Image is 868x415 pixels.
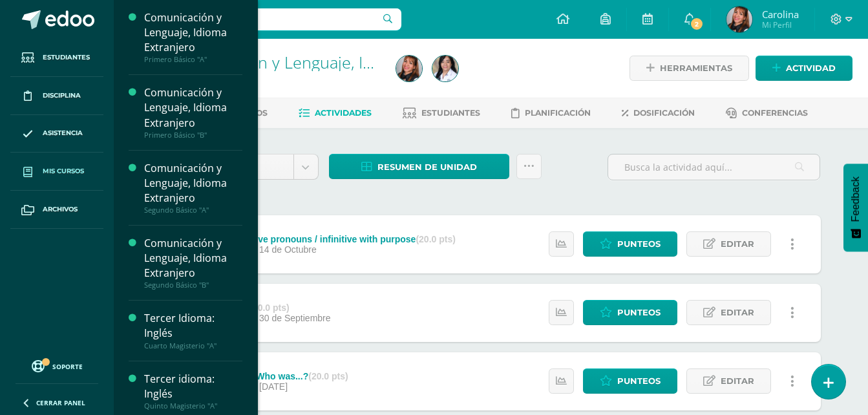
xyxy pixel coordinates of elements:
[163,51,489,73] a: Comunicación y Lenguaje, Idioma Extranjero
[786,56,836,80] span: Actividad
[43,52,90,63] span: Estudiantes
[259,381,288,392] span: [DATE]
[843,164,868,251] button: Feedback - Mostrar encuesta
[583,368,677,394] a: Punteos
[144,341,242,350] div: Cuarto Magisterio "A"
[726,6,752,32] img: 17867b346fd2fc05e59add6266d41238.png
[525,108,591,118] span: Planificación
[144,401,242,410] div: Quinto Magisterio "A"
[163,53,381,71] h1: Comunicación y Lenguaje, Idioma Extranjero
[315,108,372,118] span: Actividades
[36,398,85,407] span: Cerrar panel
[617,232,661,256] span: Punteos
[144,372,242,401] div: Tercer idioma: Inglés
[176,371,348,381] div: Activity 4: Poster; Who was...?
[721,301,754,325] span: Editar
[144,161,242,215] a: Comunicación y Lenguaje, Idioma ExtranjeroSegundo Básico "A"
[144,236,242,290] a: Comunicación y Lenguaje, Idioma ExtranjeroSegundo Básico "B"
[43,90,81,101] span: Disciplina
[10,115,103,153] a: Asistencia
[249,303,289,313] strong: (10.0 pts)
[416,234,455,244] strong: (20.0 pts)
[52,362,83,371] span: Soporte
[633,108,695,118] span: Dosificación
[432,56,458,81] img: 370ed853a3a320774bc16059822190fc.png
[144,85,242,130] div: Comunicación y Lenguaje, Idioma Extranjero
[144,372,242,410] a: Tercer idioma: InglésQuinto Magisterio "A"
[176,234,455,244] div: FINAL TEST: Relative pronouns / infinitive with purpose
[299,103,372,123] a: Actividades
[144,281,242,290] div: Segundo Básico "B"
[10,191,103,229] a: Archivos
[396,56,422,81] img: 17867b346fd2fc05e59add6266d41238.png
[762,19,799,30] span: Mi Perfil
[742,108,808,118] span: Conferencias
[144,206,242,215] div: Segundo Básico "A"
[10,77,103,115] a: Disciplina
[721,369,754,393] span: Editar
[377,155,477,179] span: Resumen de unidad
[43,166,84,176] span: Mis cursos
[850,176,862,222] span: Feedback
[144,236,242,281] div: Comunicación y Lenguaje, Idioma Extranjero
[421,108,480,118] span: Estudiantes
[259,244,317,255] span: 14 de Octubre
[583,231,677,257] a: Punteos
[329,154,509,179] a: Resumen de unidad
[144,55,242,64] div: Primero Básico "A"
[259,313,331,323] span: 30 de Septiembre
[16,357,98,374] a: Soporte
[583,300,677,325] a: Punteos
[43,204,78,215] span: Archivos
[10,153,103,191] a: Mis cursos
[660,56,732,80] span: Herramientas
[690,17,704,31] span: 2
[721,232,754,256] span: Editar
[756,56,852,81] a: Actividad
[144,85,242,139] a: Comunicación y Lenguaje, Idioma ExtranjeroPrimero Básico "B"
[144,311,242,350] a: Tercer Idioma: InglésCuarto Magisterio "A"
[608,154,820,180] input: Busca la actividad aquí...
[144,10,242,64] a: Comunicación y Lenguaje, Idioma ExtranjeroPrimero Básico "A"
[43,128,83,138] span: Asistencia
[726,103,808,123] a: Conferencias
[308,371,348,381] strong: (20.0 pts)
[144,10,242,55] div: Comunicación y Lenguaje, Idioma Extranjero
[163,71,381,83] div: Segundo Básico 'B'
[10,39,103,77] a: Estudiantes
[630,56,749,81] a: Herramientas
[511,103,591,123] a: Planificación
[617,301,661,325] span: Punteos
[144,161,242,206] div: Comunicación y Lenguaje, Idioma Extranjero
[403,103,480,123] a: Estudiantes
[144,311,242,341] div: Tercer Idioma: Inglés
[762,8,799,21] span: Carolina
[622,103,695,123] a: Dosificación
[144,131,242,140] div: Primero Básico "B"
[122,8,401,30] input: Busca un usuario...
[617,369,661,393] span: Punteos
